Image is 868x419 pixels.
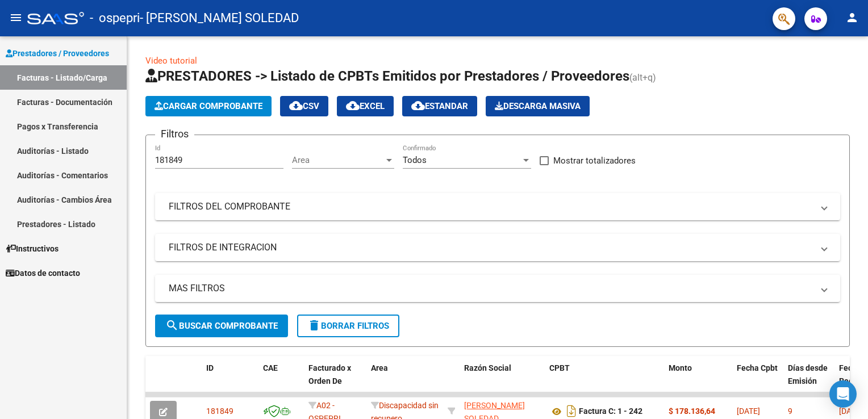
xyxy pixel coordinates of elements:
span: Fecha Cpbt [737,363,778,372]
span: Días desde Emisión [788,363,828,386]
datatable-header-cell: Monto [664,356,732,406]
span: Todos [403,155,427,165]
h3: Filtros [155,126,194,142]
span: EXCEL [346,101,385,111]
span: Area [371,363,388,372]
div: Open Intercom Messenger [829,380,857,408]
datatable-header-cell: CPBT [545,356,664,406]
mat-panel-title: FILTROS DEL COMPROBANTE [169,200,813,213]
mat-panel-title: MAS FILTROS [169,282,813,295]
span: CSV [289,101,319,111]
span: Buscar Comprobante [165,321,278,331]
mat-expansion-panel-header: MAS FILTROS [155,275,840,302]
span: Area [292,155,384,165]
datatable-header-cell: Días desde Emisión [783,356,834,406]
a: Video tutorial [145,56,197,66]
span: Instructivos [6,242,59,255]
button: Cargar Comprobante [145,96,272,116]
span: - ospepri [90,6,140,31]
span: Estandar [411,101,468,111]
span: Monto [669,363,692,372]
mat-icon: person [845,11,859,24]
span: CPBT [549,363,570,372]
span: PRESTADORES -> Listado de CPBTs Emitidos por Prestadores / Proveedores [145,68,629,84]
button: Descarga Masiva [486,96,590,116]
span: Datos de contacto [6,267,80,279]
span: Mostrar totalizadores [553,154,636,167]
datatable-header-cell: Facturado x Orden De [304,356,366,406]
mat-panel-title: FILTROS DE INTEGRACION [169,241,813,254]
button: Borrar Filtros [297,315,399,337]
span: - [PERSON_NAME] SOLEDAD [140,6,299,31]
mat-icon: search [165,319,179,332]
datatable-header-cell: CAE [258,356,304,406]
span: 181849 [206,407,233,416]
mat-icon: cloud_download [411,99,425,112]
app-download-masive: Descarga masiva de comprobantes (adjuntos) [486,96,590,116]
span: Facturado x Orden De [308,363,351,386]
span: Descarga Masiva [495,101,581,111]
span: 9 [788,407,792,416]
button: Estandar [402,96,477,116]
datatable-header-cell: ID [202,356,258,406]
span: Prestadores / Proveedores [6,47,109,60]
button: Buscar Comprobante [155,315,288,337]
mat-expansion-panel-header: FILTROS DEL COMPROBANTE [155,193,840,220]
strong: $ 178.136,64 [669,407,715,416]
span: Cargar Comprobante [155,101,262,111]
mat-icon: delete [307,319,321,332]
span: ID [206,363,214,372]
span: (alt+q) [629,72,656,83]
mat-icon: cloud_download [289,99,303,112]
mat-icon: menu [9,11,23,24]
strong: Factura C: 1 - 242 [579,407,642,416]
button: EXCEL [337,96,394,116]
button: CSV [280,96,328,116]
span: [DATE] [839,407,862,416]
span: CAE [263,363,278,372]
datatable-header-cell: Area [366,356,443,406]
span: [DATE] [737,407,760,416]
mat-icon: cloud_download [346,99,360,112]
span: Borrar Filtros [307,321,389,331]
mat-expansion-panel-header: FILTROS DE INTEGRACION [155,234,840,261]
datatable-header-cell: Razón Social [460,356,545,406]
span: Razón Social [464,363,511,372]
datatable-header-cell: Fecha Cpbt [732,356,783,406]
